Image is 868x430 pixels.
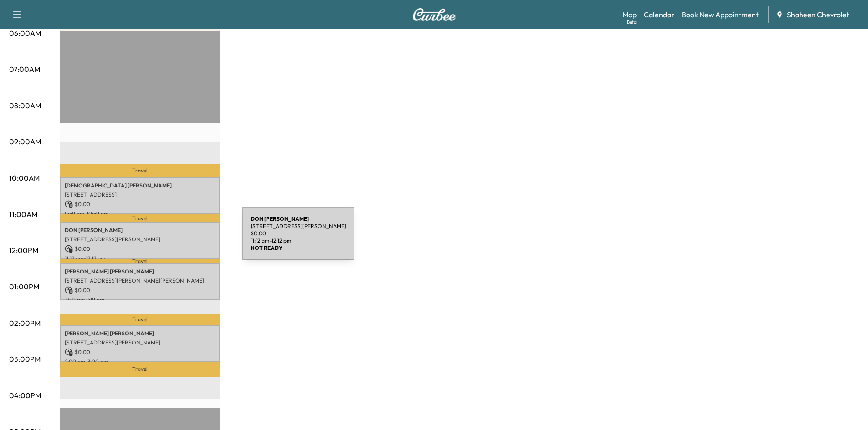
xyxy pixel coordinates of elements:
[9,390,41,401] p: 04:00PM
[9,64,40,75] p: 07:00AM
[9,100,41,111] p: 08:00AM
[9,318,41,329] p: 02:00PM
[65,296,215,304] p: 12:19 pm - 1:19 pm
[60,214,220,222] p: Travel
[9,245,38,256] p: 12:00PM
[644,9,674,20] a: Calendar
[65,330,215,337] p: [PERSON_NAME] [PERSON_NAME]
[60,314,220,325] p: Travel
[9,281,39,292] p: 01:00PM
[682,9,759,20] a: Book New Appointment
[65,339,215,346] p: [STREET_ADDRESS][PERSON_NAME]
[60,164,220,178] p: Travel
[60,362,220,376] p: Travel
[9,28,41,39] p: 06:00AM
[65,191,215,198] p: [STREET_ADDRESS]
[9,172,40,183] p: 10:00AM
[9,209,37,220] p: 11:00AM
[65,227,215,234] p: DON [PERSON_NAME]
[65,182,215,189] p: [DEMOGRAPHIC_DATA] [PERSON_NAME]
[60,259,220,263] p: Travel
[65,277,215,284] p: [STREET_ADDRESS][PERSON_NAME][PERSON_NAME]
[65,348,215,356] p: $ 0.00
[787,9,849,20] span: Shaheen Chevrolet
[65,268,215,275] p: [PERSON_NAME] [PERSON_NAME]
[65,200,215,208] p: $ 0.00
[65,358,215,365] p: 2:00 pm - 3:00 pm
[627,19,637,25] div: Beta
[9,354,41,364] p: 03:00PM
[65,286,215,294] p: $ 0.00
[65,255,215,262] p: 11:12 am - 12:12 pm
[65,210,215,218] p: 9:59 am - 10:59 am
[65,245,215,253] p: $ 0.00
[65,236,215,243] p: [STREET_ADDRESS][PERSON_NAME]
[622,9,637,20] a: MapBeta
[9,136,41,147] p: 09:00AM
[412,8,456,21] img: Curbee Logo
